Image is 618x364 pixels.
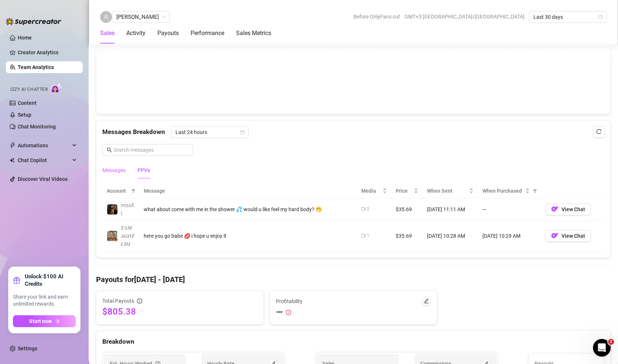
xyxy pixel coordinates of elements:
[478,198,541,221] td: —
[13,315,76,327] button: Start nowarrow-right
[102,126,604,138] div: Messages Breakdown
[286,310,291,315] span: exclamation-circle
[157,29,179,38] div: Payouts
[96,274,611,285] h4: Payouts for [DATE] - [DATE]
[10,158,14,163] img: Chat Copilot
[116,11,165,23] span: Justin
[18,346,37,351] a: Settings
[29,318,52,324] span: Start now
[423,198,478,221] td: [DATE] 11:11 AM
[545,203,591,215] button: OFView Chat
[361,233,366,238] span: video-camera
[102,297,134,305] span: Total Payouts
[545,230,591,242] button: OFView Chat
[144,205,352,213] div: what about come with me in the shower 💦 would u like feel my hard body? 🤭
[6,18,61,25] img: logo-BBDzfeDw.svg
[137,298,142,303] span: info-circle
[531,185,539,196] span: filter
[175,127,244,138] span: Last 24 hours
[18,176,68,182] a: Discover Viral Videos
[102,306,257,317] span: $805.38
[361,187,381,195] span: Media
[236,29,271,38] div: Sales Metrics
[533,189,537,193] span: filter
[102,337,604,347] div: Breakdown
[107,204,117,214] img: missfit
[55,319,60,324] span: arrow-right
[545,234,591,240] a: OFView Chat
[18,64,54,70] a: Team Analytics
[423,184,478,198] th: When Sent
[391,221,423,251] td: $35.69
[551,232,559,239] img: OF
[596,129,601,134] span: reload
[102,166,126,174] div: Messages
[561,206,585,212] span: View Chat
[100,29,115,38] div: Sales
[551,205,559,213] img: OF
[10,86,48,93] span: Izzy AI Chatter
[18,35,32,41] a: Home
[131,189,136,193] span: filter
[367,232,369,239] div: 1
[482,187,524,195] span: When Purchased
[424,298,429,303] span: edit
[191,29,224,38] div: Performance
[107,187,128,195] span: Account
[10,142,16,148] span: thunderbolt
[478,221,541,251] td: [DATE] 10:29 AM
[18,112,31,118] a: Setup
[593,339,611,357] iframe: Intercom live chat
[130,185,137,196] span: filter
[357,184,391,198] th: Media
[391,184,423,198] th: Price
[107,231,117,241] img: 𝑻𝑨𝑴𝑨𝑮𝑶𝑻𝑪𝑯𝑰
[367,206,369,213] div: 2
[423,221,478,251] td: [DATE] 10:28 AM
[18,154,70,166] span: Chat Copilot
[533,11,602,23] span: Last 30 days
[404,11,525,22] span: GMT+3 [GEOGRAPHIC_DATA]/[GEOGRAPHIC_DATA]
[103,14,109,20] span: user
[354,11,400,22] span: Before OnlyFans cut
[545,208,591,214] a: OFView Chat
[427,187,468,195] span: When Sent
[121,225,135,247] span: 𝑻𝑨𝑴𝑨𝑮𝑶𝑻𝑪𝑯𝑰
[121,202,134,216] span: missfit
[25,273,76,288] strong: Unlock $100 AI Credits
[126,29,146,38] div: Activity
[276,297,303,305] span: Profitability
[18,47,77,58] a: Creator Analytics
[598,15,602,19] span: calendar
[361,207,366,211] span: video-camera
[18,124,56,130] a: Chat Monitoring
[13,277,20,284] span: gift
[113,146,189,154] input: Search messages
[276,306,283,318] span: —
[137,166,150,174] div: PPVs
[144,232,352,240] div: here you go babe 💋 i hope u enjoy it
[478,184,541,198] th: When Purchased
[561,233,585,239] span: View Chat
[608,339,614,345] span: 2
[13,293,76,308] span: Share your link and earn unlimited rewards
[18,140,70,151] span: Automations
[240,130,245,134] span: calendar
[51,83,62,94] img: AI Chatter
[396,187,412,195] span: Price
[18,100,37,106] a: Content
[139,184,357,198] th: Message
[107,147,112,152] span: search
[391,198,423,221] td: $35.69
